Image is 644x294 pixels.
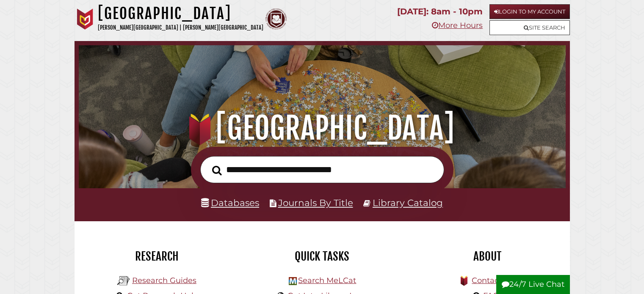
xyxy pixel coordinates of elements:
[208,163,226,178] button: Search
[117,275,130,287] img: Hekman Library Logo
[88,110,556,147] h1: [GEOGRAPHIC_DATA]
[432,21,483,30] a: More Hours
[246,249,398,264] h2: Quick Tasks
[472,276,514,285] a: Contact Us
[489,20,570,35] a: Site Search
[411,249,564,264] h2: About
[81,249,233,264] h2: Research
[212,165,222,175] i: Search
[278,197,353,208] a: Journals By Title
[489,4,570,19] a: Login to My Account
[132,276,196,285] a: Research Guides
[98,23,263,33] p: [PERSON_NAME][GEOGRAPHIC_DATA] | [PERSON_NAME][GEOGRAPHIC_DATA]
[265,8,287,30] img: Calvin Theological Seminary
[373,197,443,208] a: Library Catalog
[98,4,263,23] h1: [GEOGRAPHIC_DATA]
[397,4,483,19] p: [DATE]: 8am - 10pm
[289,277,297,285] img: Hekman Library Logo
[75,8,96,30] img: Calvin University
[298,276,356,285] a: Search MeLCat
[201,197,259,208] a: Databases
